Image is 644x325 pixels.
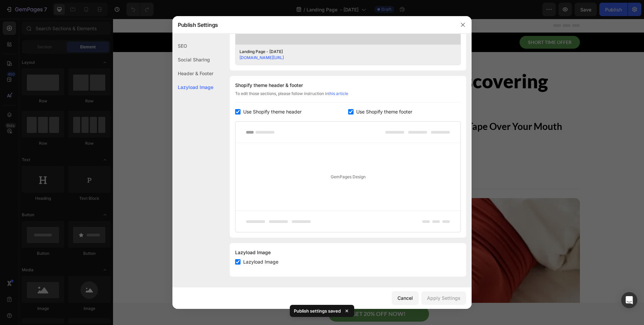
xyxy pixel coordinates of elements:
div: Landing Page - [DATE] [239,49,446,55]
div: SEO [172,39,213,53]
div: Social Sharing [172,53,213,66]
button: Apply Settings [421,291,466,305]
div: Lazyload Image [172,80,213,94]
a: this article [328,91,348,96]
span: (and why you’ve probably never been told this before) [65,151,253,160]
div: Publish Settings [172,16,454,34]
p: Hour [245,25,253,29]
div: Cancel [397,294,413,301]
p: Publish settings saved [294,308,341,314]
span: Lazyload Image [243,258,278,266]
div: Lazyload Image [235,248,461,257]
div: To edit those sections, please follow instruction in [235,91,461,102]
div: 58 [273,18,286,24]
span: mouth taping is a health practice that involves placing an adhesive tape over your mouth while yo... [65,102,449,125]
span: Use Shopify theme header [243,108,302,116]
span: 6 Reasons [65,51,152,74]
a: GET 20% OFF NOW! [215,287,316,303]
img: gempages_574250695494992747-f1a827c5-2b63-416f-a466-aac6885ab091.png [64,18,91,29]
a: [DOMAIN_NAME][URL] [239,55,284,60]
img: gempages_574250695494992747-6166affa-e527-4dbb-be7f-d03ab306ec43.png [64,132,78,145]
p: Minute [258,25,269,29]
p: Short Time offer [415,20,459,27]
div: 43 [258,18,269,24]
a: Short Time offer [407,17,467,30]
div: Open Intercom Messenger [621,292,637,308]
span: Better Sleep [215,74,323,97]
h2: Why Thousands Are Discovering Mouth Taping for [64,50,467,97]
span: Use Shopify theme footer [356,108,412,116]
div: Shopify theme header & footer [235,81,461,89]
div: Header & Footer [172,66,213,80]
div: Apply Settings [427,294,461,301]
div: 45 [245,18,253,24]
div: GemPages Design [235,143,461,211]
p: By: [PERSON_NAME] — [PERSON_NAME], [84,135,180,142]
button: Cancel [392,291,419,305]
p: Last Updated: [DATE] [187,135,231,142]
p: GET 20% OFF NOW! [239,291,292,299]
p: Second [273,25,286,29]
